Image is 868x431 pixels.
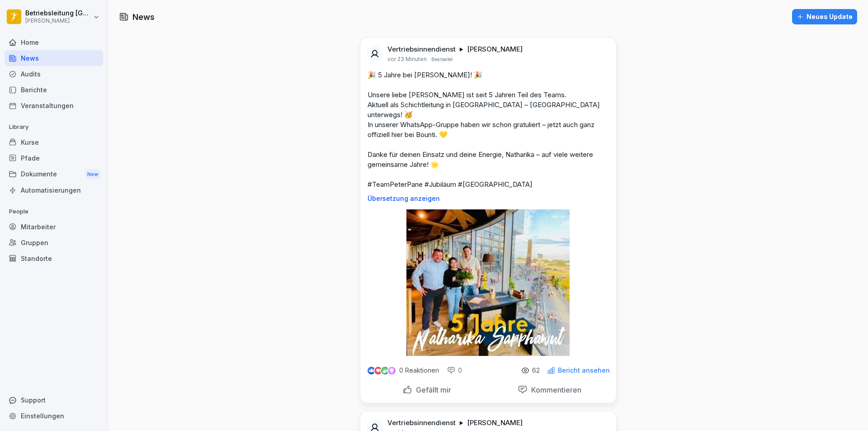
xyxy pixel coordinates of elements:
[431,56,453,63] p: Bearbeitet
[5,120,103,134] p: Library
[5,392,103,408] div: Support
[528,385,581,394] p: Kommentieren
[467,418,523,427] p: [PERSON_NAME]
[5,166,103,183] div: Dokumente
[387,418,456,427] p: Vertriebsinnendienst
[132,11,155,23] h1: News
[558,367,610,374] p: Bericht ansehen
[387,56,427,63] p: vor 23 Minuten
[406,209,570,356] img: p5l7oaf60l83jhp8i1uswx4g.png
[5,98,103,114] a: Veranstaltungen
[25,9,91,17] p: Betriebsleitung [GEOGRAPHIC_DATA]
[797,12,853,22] div: Neues Update
[5,82,103,98] a: Berichte
[25,18,91,24] p: [PERSON_NAME]
[5,66,103,82] a: Audits
[85,169,100,180] div: New
[375,367,382,374] img: love
[387,45,456,54] p: Vertriebsinnendienst
[399,367,439,374] p: 0 Reaktionen
[368,367,375,374] img: like
[792,9,857,24] button: Neues Update
[5,34,103,50] a: Home
[368,70,609,189] p: 🎉 5 Jahre bei [PERSON_NAME]! 🎉 Unsere liebe [PERSON_NAME] ist seit 5 Jahren Teil des Teams. Aktue...
[5,182,103,198] a: Automatisierungen
[5,251,103,266] a: Standorte
[5,50,103,66] a: News
[467,45,523,54] p: [PERSON_NAME]
[5,408,103,424] a: Einstellungen
[412,385,451,394] p: Gefällt mir
[388,366,396,374] img: inspiring
[532,367,540,374] p: 62
[5,235,103,251] a: Gruppen
[5,219,103,235] a: Mitarbeiter
[381,367,389,374] img: celebrate
[5,134,103,150] a: Kurse
[447,366,462,375] div: 0
[5,204,103,219] p: People
[5,150,103,166] a: Pfade
[5,166,103,183] a: DokumenteNew
[368,195,609,202] p: Übersetzung anzeigen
